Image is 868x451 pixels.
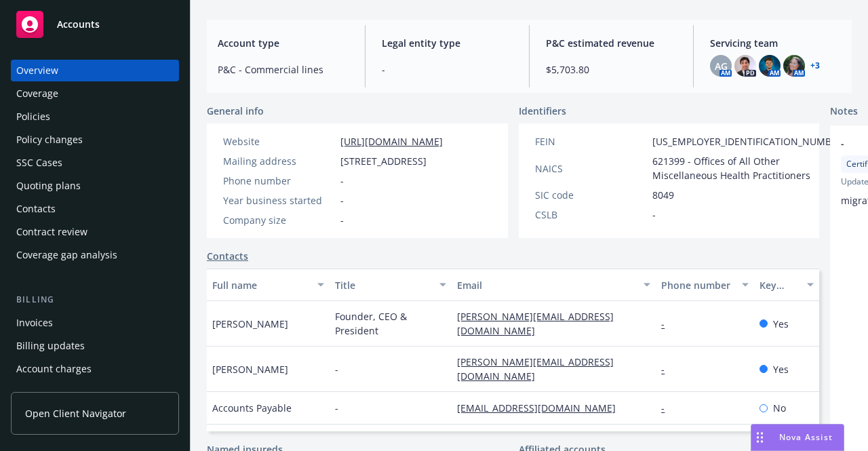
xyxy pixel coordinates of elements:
a: - [661,363,675,376]
a: Accounts [11,5,179,43]
button: Phone number [656,269,753,301]
div: Key contact [759,278,799,292]
button: Full name [207,269,330,301]
div: Full name [212,278,309,292]
div: Coverage [16,83,58,104]
a: [EMAIL_ADDRESS][DOMAIN_NAME] [457,401,627,414]
a: Quoting plans [11,175,179,197]
div: Phone number [661,278,733,292]
div: NAICS [535,161,647,176]
span: - [335,401,338,415]
div: Email [457,278,635,292]
a: Contacts [11,198,179,220]
div: Title [335,278,432,292]
button: Key contact [754,269,819,301]
button: Title [330,269,452,301]
span: - [340,174,344,188]
a: Billing updates [11,335,179,357]
span: Yes [773,317,789,331]
span: Yes [773,362,789,376]
span: 8049 [652,188,674,202]
span: P&C - Commercial lines [218,62,349,77]
span: AG [715,59,728,73]
div: Company size [223,213,335,227]
div: Phone number [223,174,335,188]
a: Policy changes [11,129,179,151]
div: CSLB [535,208,647,222]
div: Drag to move [751,425,768,450]
span: Account type [218,36,349,50]
span: - [335,362,338,376]
span: [US_EMPLOYER_IDENTIFICATION_NUMBER] [652,134,846,149]
img: photo [759,55,781,77]
span: P&C estimated revenue [546,36,677,50]
div: Website [223,134,335,149]
span: Accounts Payable [212,401,292,415]
span: $5,703.80 [546,62,677,77]
a: Contacts [207,249,248,263]
div: Policy changes [16,129,83,151]
div: Invoices [16,312,53,334]
div: FEIN [535,134,647,149]
div: Overview [16,60,58,81]
a: +3 [810,62,820,70]
div: Account charges [16,358,92,380]
span: Identifiers [519,104,566,118]
a: Coverage [11,83,179,104]
span: Notes [830,104,858,120]
div: Quoting plans [16,175,81,197]
div: Coverage gap analysis [16,244,117,266]
span: Open Client Navigator [25,406,126,420]
span: - [382,62,513,77]
a: Overview [11,60,179,81]
button: Nova Assist [751,424,844,451]
div: SSC Cases [16,152,62,174]
div: Policies [16,106,50,128]
img: photo [783,55,805,77]
a: SSC Cases [11,152,179,174]
a: Contract review [11,221,179,243]
span: Servicing team [710,36,841,50]
span: 621399 - Offices of All Other Miscellaneous Health Practitioners [652,154,846,182]
span: [PERSON_NAME] [212,362,288,376]
span: - [340,193,344,208]
div: Billing [11,293,179,307]
span: - [340,213,344,227]
img: photo [734,55,756,77]
button: Email [452,269,656,301]
a: Account charges [11,358,179,380]
div: SIC code [535,188,647,202]
span: [PERSON_NAME] [212,317,288,331]
span: Legal entity type [382,36,513,50]
span: General info [207,104,264,118]
div: Mailing address [223,154,335,168]
span: Nova Assist [779,431,833,443]
div: Billing updates [16,335,85,357]
div: Contract review [16,221,87,243]
a: - [661,401,675,414]
span: [STREET_ADDRESS] [340,154,427,168]
a: - [661,317,675,330]
a: Coverage gap analysis [11,244,179,266]
span: - [652,208,656,222]
a: Invoices [11,312,179,334]
a: [URL][DOMAIN_NAME] [340,135,443,148]
span: No [773,401,786,415]
span: Accounts [57,19,100,30]
a: [PERSON_NAME][EMAIL_ADDRESS][DOMAIN_NAME] [457,310,614,337]
div: Year business started [223,193,335,208]
div: Contacts [16,198,56,220]
a: Policies [11,106,179,128]
span: Founder, CEO & President [335,309,447,338]
a: [PERSON_NAME][EMAIL_ADDRESS][DOMAIN_NAME] [457,355,614,383]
